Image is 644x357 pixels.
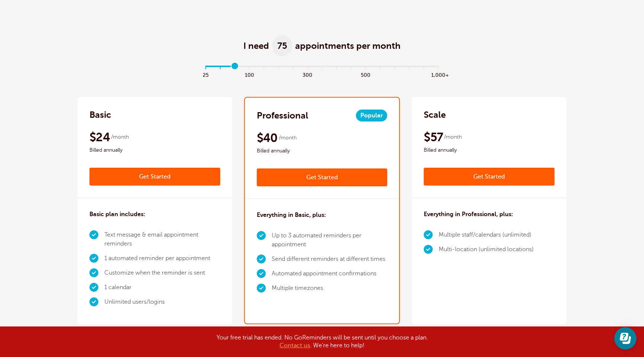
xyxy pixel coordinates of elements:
[257,211,326,219] h3: Everything in Basic, plus:
[439,242,534,257] li: Multi-location (unlimited locations)
[89,130,110,145] span: $24
[424,146,555,155] span: Billed annually
[89,146,220,155] span: Billed annually
[614,327,637,350] iframe: Resource center
[111,133,129,142] span: /month
[424,130,443,145] span: $57
[243,40,269,52] span: I need
[280,342,310,349] a: Contact us
[424,109,446,121] h2: Scale
[257,110,308,121] h2: Professional
[104,280,220,295] li: 1 calendar
[136,334,508,350] div: Your free trial has ended. No GoReminders will be sent until you choose a plan. . We're here to h...
[104,251,220,266] li: 1 automated reminder per appointment
[242,70,257,79] span: 100
[424,168,555,186] a: Get Started
[257,168,388,186] a: Get Started
[104,266,220,280] li: Customize when the reminder is sent
[359,70,373,79] span: 500
[199,70,213,79] span: 25
[104,295,220,309] li: Unlimited users/logins
[444,133,462,142] span: /month
[89,109,111,121] h2: Basic
[431,70,446,79] span: 1,000+
[272,266,388,281] li: Automated appointment confirmations
[295,40,401,52] span: appointments per month
[300,70,315,79] span: 300
[89,168,220,186] a: Get Started
[272,252,388,266] li: Send different reminders at different times
[89,210,145,219] h3: Basic plan includes:
[356,110,387,121] span: Popular
[272,281,388,296] li: Multiple timezones
[257,146,388,155] span: Billed annually
[257,130,278,145] span: $40
[272,35,292,56] span: 75
[272,228,388,252] li: Up to 3 automated reminders per appointment
[439,228,534,242] li: Multiple staff/calendars (unlimited)
[104,228,220,251] li: Text message & email appointment reminders
[424,210,513,219] h3: Everything in Professional, plus:
[279,133,297,142] span: /month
